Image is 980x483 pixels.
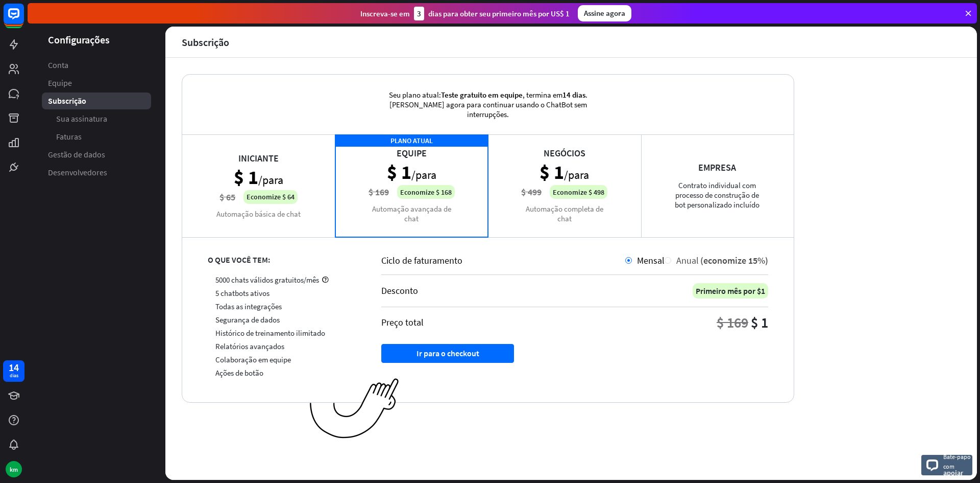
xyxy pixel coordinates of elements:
font: Todas as integrações [215,302,282,311]
font: 5000 chats válidos gratuitos/mês [215,275,319,285]
font: Ciclo de faturamento [381,255,462,266]
font: , termina em [523,90,562,100]
font: Ir para o checkout [416,348,479,358]
font: dias para obter seu primeiro mês por US$ 1 [428,9,570,18]
font: Desenvolvedores [48,167,107,177]
font: Anual [676,255,699,266]
font: O QUE VOCÊ TEM: [208,255,270,265]
font: 3 [417,9,421,18]
font: $ 1 [751,313,768,332]
font: Gestão de dados [48,149,105,159]
font: Bate-papo com [943,453,971,470]
font: Configurações [48,33,110,46]
a: Conta [42,57,151,74]
button: Abra o widget de bate-papo do LiveChat [8,4,39,35]
a: 14 dias [3,360,24,382]
font: Sua assinatura [56,113,107,124]
font: Histórico de treinamento ilimitado [215,328,325,338]
font: km [10,466,18,473]
font: dias [10,372,18,379]
a: Sua assinatura [42,110,151,127]
font: 14 dias [562,90,585,100]
font: Inscreva-se em [360,9,410,18]
font: Teste gratuito em equipe [441,90,523,100]
a: Desenvolvedores [42,164,151,181]
button: Ir para o checkout [381,344,514,363]
font: (economize 15%) [700,255,768,266]
font: Assine agora [584,8,625,18]
img: ec979a0a656117aaf919.png [310,378,399,439]
font: . [PERSON_NAME] agora para continuar usando o ChatBot sem interrupções. [389,90,587,119]
font: apoiar [943,468,963,477]
font: Mensal [637,255,665,266]
a: Gestão de dados [42,146,151,163]
a: Faturas [42,128,151,145]
font: Subscrição [182,36,229,49]
font: Ações de botão [215,368,263,378]
font: Primeiro mês por $1 [696,286,765,296]
font: 14 [9,361,19,374]
font: Seu plano atual: [389,90,441,100]
font: Preço total [381,316,424,328]
font: $ 169 [717,313,748,332]
font: Relatórios avançados [215,341,284,351]
font: Desconto [381,285,418,296]
font: Colaboração em equipe [215,355,291,364]
font: Conta [48,60,68,70]
font: Faturas [56,131,82,142]
font: 5 chatbots ativos [215,288,269,298]
font: Equipe [48,78,72,88]
font: Subscrição [48,96,86,106]
font: Segurança de dados [215,315,280,325]
a: Equipe [42,75,151,91]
